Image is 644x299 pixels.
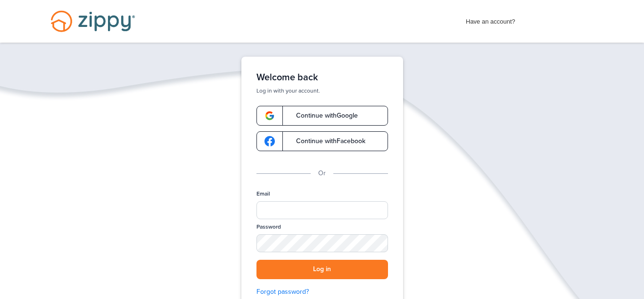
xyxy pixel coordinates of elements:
[256,190,270,198] label: Email
[256,72,388,83] h1: Welcome back
[256,87,388,94] p: Log in with your account.
[466,12,515,27] span: Have an account?
[287,138,365,145] span: Continue with Facebook
[256,234,388,252] input: Password
[264,136,275,146] img: google-logo
[264,111,275,121] img: google-logo
[256,223,281,231] label: Password
[318,168,326,179] p: Or
[256,260,388,279] button: Log in
[256,201,388,219] input: Email
[256,131,388,151] a: google-logoContinue withFacebook
[287,112,358,119] span: Continue with Google
[256,106,388,126] a: google-logoContinue withGoogle
[256,287,388,297] a: Forgot password?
